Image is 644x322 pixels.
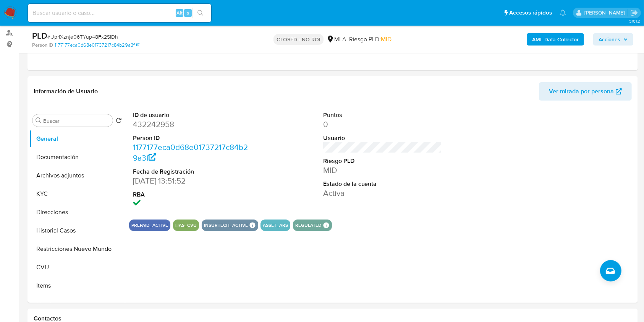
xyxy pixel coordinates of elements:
b: Person ID [32,42,53,49]
dd: Activa [323,188,442,198]
span: Acciones [599,33,620,46]
span: Alt [176,9,183,16]
dd: 432242958 [133,119,252,130]
dd: MID [323,165,442,176]
span: Ver mirada por persona [549,82,614,101]
dt: Person ID [133,134,252,142]
button: Volver al orden por defecto [116,117,122,126]
p: patricia.mayol@mercadolibre.com [584,9,628,16]
button: Items [29,276,125,295]
b: PLD [32,29,47,42]
dt: Fecha de Registración [133,168,252,176]
input: Buscar usuario o caso... [28,8,211,18]
dt: RBA [133,190,252,199]
button: search-icon [193,8,208,18]
div: MLA [327,35,346,44]
button: Documentación [29,148,125,166]
dt: Estado de la cuenta [323,180,442,188]
span: s [187,9,189,16]
button: Direcciones [29,203,125,221]
button: AML Data Collector [527,33,584,46]
span: 3.161.2 [629,18,640,24]
a: 1177177eca0d68e01737217c84b29a3f [133,141,248,163]
input: Buscar [43,117,110,124]
button: Buscar [36,117,42,124]
button: CVU [29,258,125,276]
button: KYC [29,185,125,203]
button: Lista Interna [29,295,125,313]
span: Riesgo PLD: [349,35,392,44]
button: Acciones [593,33,633,46]
a: 1177177eca0d68e01737217c84b29a3f [55,42,139,49]
p: CLOSED - NO ROI [273,34,324,45]
a: Salir [630,9,638,17]
button: General [29,130,125,148]
h1: Información de Usuario [34,88,98,95]
dt: Usuario [323,134,442,142]
button: Restricciones Nuevo Mundo [29,240,125,258]
dd: 0 [323,119,442,130]
button: Historial Casos [29,221,125,240]
a: Notificaciones [560,10,566,16]
span: MID [381,35,392,44]
dd: [DATE] 13:51:52 [133,176,252,186]
button: Archivos adjuntos [29,166,125,185]
dt: Riesgo PLD [323,157,442,165]
b: AML Data Collector [532,33,579,46]
dt: ID de usuario [133,111,252,119]
span: # UprlXznje06TYup48Fx2SlDh [47,33,118,41]
button: Ver mirada por persona [539,82,632,101]
span: Accesos rápidos [509,9,552,17]
dt: Puntos [323,111,442,119]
